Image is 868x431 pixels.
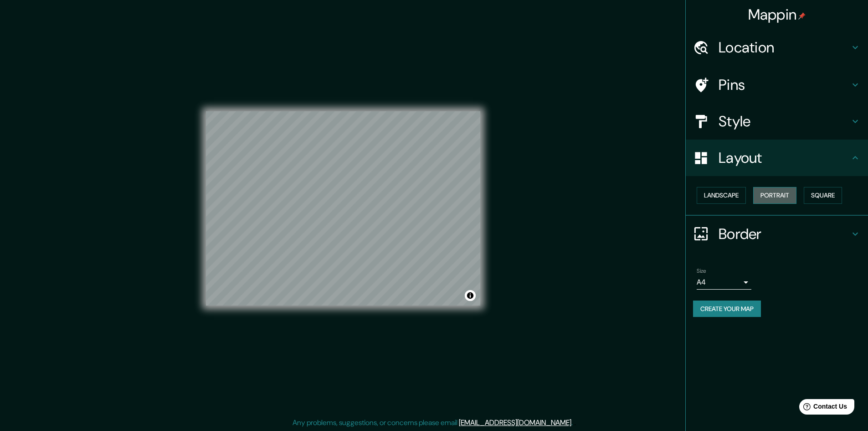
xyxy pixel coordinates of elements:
h4: Location [719,38,850,57]
div: Style [686,103,868,140]
div: Border [686,216,868,252]
iframe: Help widget launcher [787,395,858,421]
button: Square [804,187,842,204]
h4: Style [719,112,850,130]
button: Landscape [697,187,746,204]
div: A4 [697,275,751,290]
h4: Pins [719,76,850,94]
label: Size [697,267,706,275]
button: Portrait [753,187,796,204]
button: Toggle attribution [465,290,476,301]
div: . [574,417,576,428]
canvas: Map [206,111,480,306]
h4: Border [719,225,850,243]
a: [EMAIL_ADDRESS][DOMAIN_NAME] [459,418,571,427]
h4: Layout [719,149,850,167]
div: . [573,417,574,428]
img: pin-icon.png [798,12,806,20]
button: Create your map [693,301,761,317]
div: Layout [686,140,868,176]
div: Pins [686,67,868,103]
div: Location [686,29,868,66]
h4: Mappin [748,5,806,24]
p: Any problems, suggestions, or concerns please email . [293,417,573,428]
